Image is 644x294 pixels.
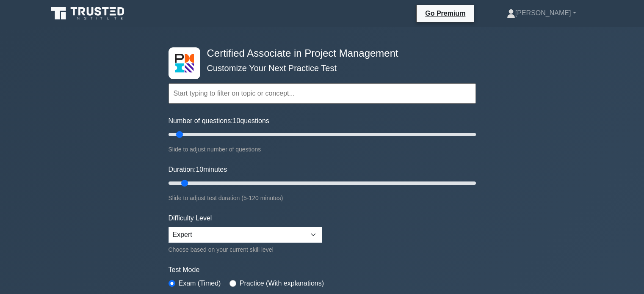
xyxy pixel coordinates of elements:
label: Exam (Timed) [179,278,221,289]
label: Difficulty Level [169,213,212,223]
div: Slide to adjust number of questions [169,144,476,154]
div: Choose based on your current skill level [169,245,322,255]
label: Test Mode [169,265,476,275]
span: 10 [233,117,240,124]
label: Number of questions: questions [169,116,269,126]
label: Duration: minutes [169,165,227,175]
h4: Certified Associate in Project Management [204,47,434,60]
a: [PERSON_NAME] [486,5,597,22]
label: Practice (With explanations) [240,278,324,289]
a: Go Premium [420,8,470,19]
div: Slide to adjust test duration (5-120 minutes) [169,193,476,203]
input: Start typing to filter on topic or concept... [169,83,476,104]
span: 10 [196,166,203,173]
